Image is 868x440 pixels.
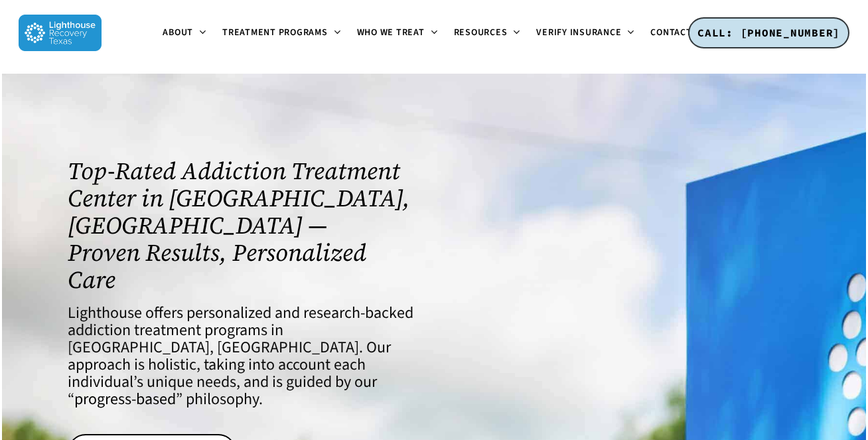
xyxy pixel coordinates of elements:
[642,28,713,38] a: Contact
[163,26,193,39] span: About
[68,157,419,293] h1: Top-Rated Addiction Treatment Center in [GEOGRAPHIC_DATA], [GEOGRAPHIC_DATA] — Proven Results, Pe...
[454,26,508,39] span: Resources
[214,28,349,38] a: Treatment Programs
[688,17,849,49] a: CALL: [PHONE_NUMBER]
[697,26,840,39] span: CALL: [PHONE_NUMBER]
[528,28,642,38] a: Verify Insurance
[349,28,446,38] a: Who We Treat
[74,388,176,411] a: progress-based
[536,26,621,39] span: Verify Insurance
[446,28,529,38] a: Resources
[68,305,419,408] h4: Lighthouse offers personalized and research-backed addiction treatment programs in [GEOGRAPHIC_DA...
[19,15,102,51] img: Lighthouse Recovery Texas
[357,26,425,39] span: Who We Treat
[155,28,214,38] a: About
[650,26,691,39] span: Contact
[222,26,328,39] span: Treatment Programs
